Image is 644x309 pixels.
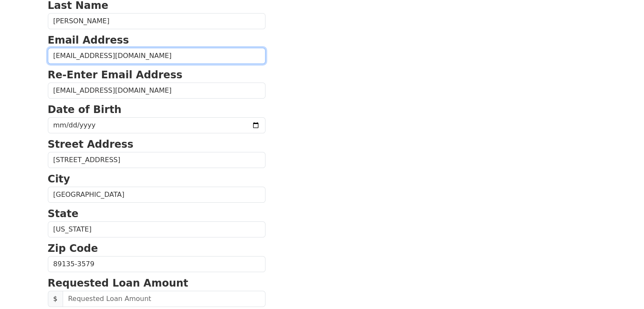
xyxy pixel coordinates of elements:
strong: Re-Enter Email Address [48,69,182,81]
span: $ [48,291,63,307]
input: Street Address [48,152,265,168]
strong: Zip Code [48,243,98,254]
input: Email Address [48,48,265,64]
strong: Date of Birth [48,104,122,116]
input: City [48,187,265,203]
input: Requested Loan Amount [63,291,265,307]
input: Re-Enter Email Address [48,83,265,99]
strong: Street Address [48,138,134,150]
strong: Requested Loan Amount [48,277,188,289]
input: Zip Code [48,256,265,272]
input: Last Name [48,13,265,29]
strong: Email Address [48,34,129,46]
strong: City [48,173,70,185]
strong: State [48,208,79,220]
